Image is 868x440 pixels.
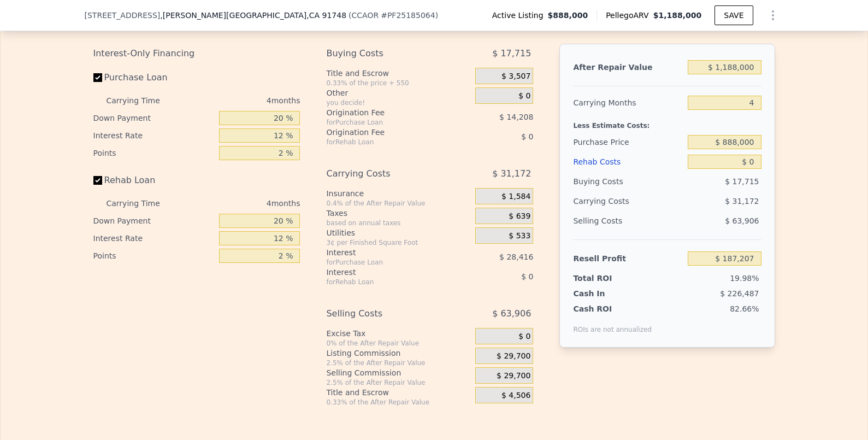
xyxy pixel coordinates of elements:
div: Title and Escrow [326,68,471,79]
div: 3¢ per Finished Square Foot [326,238,471,247]
label: Purchase Loan [93,68,215,87]
span: $ 533 [509,231,530,241]
span: [STREET_ADDRESS] [85,10,161,21]
span: $888,000 [548,10,588,21]
span: $ 17,715 [492,44,531,63]
div: Excise Tax [326,328,471,339]
span: $ 3,507 [501,72,530,81]
input: Purchase Loan [93,73,102,82]
div: Rehab Costs [573,152,683,172]
div: for Purchase Loan [326,258,448,267]
button: SAVE [715,5,753,25]
div: Points [93,247,215,265]
div: Down Payment [93,109,215,127]
div: 0.33% of the price + 550 [326,79,471,87]
button: Show Options [762,4,784,26]
span: Active Listing [492,10,548,21]
span: $ 28,416 [499,253,533,261]
span: $ 0 [518,91,530,101]
div: Points [93,144,215,162]
div: for Rehab Loan [326,138,448,146]
div: Less Estimate Costs: [573,113,761,132]
div: Selling Commission [326,367,471,378]
span: $ 1,584 [501,192,530,202]
span: Pellego ARV [606,10,653,21]
div: Origination Fee [326,107,448,118]
div: you decide! [326,98,471,107]
div: 4 months [182,195,300,212]
span: # PF25185064 [381,11,435,20]
div: 2.5% of the After Repair Value [326,378,471,387]
div: Cash In [573,288,641,299]
div: Selling Costs [573,211,683,231]
div: Interest Rate [93,127,215,144]
span: $ 17,715 [725,177,759,186]
span: $ 29,700 [497,351,530,361]
div: Carrying Time [107,195,178,212]
div: 4 months [182,92,300,109]
span: $ 29,700 [497,371,530,381]
span: , [PERSON_NAME][GEOGRAPHIC_DATA] [160,10,346,21]
div: Carrying Costs [326,164,448,184]
span: CCAOR [352,11,379,20]
span: $ 31,172 [492,164,531,184]
div: for Rehab Loan [326,278,448,286]
span: $ 0 [521,132,533,141]
div: ( ) [349,10,438,21]
div: Taxes [326,208,471,219]
div: Interest [326,267,448,278]
div: Interest Rate [93,230,215,247]
div: Title and Escrow [326,387,471,398]
span: , CA 91748 [306,11,346,20]
input: Rehab Loan [93,176,102,185]
div: Interest [326,247,448,258]
span: $ 639 [509,212,530,221]
span: $ 63,906 [725,216,759,225]
div: Total ROI [573,273,641,284]
div: Carrying Months [573,93,683,113]
span: $1,188,000 [653,11,702,20]
label: Rehab Loan [93,171,215,190]
div: Resell Profit [573,249,683,268]
div: Buying Costs [326,44,448,63]
span: $ 63,906 [492,304,531,324]
div: Cash ROI [573,303,652,314]
div: for Purchase Loan [326,118,448,127]
div: Other [326,87,471,98]
div: based on annual taxes [326,219,471,227]
div: 0.4% of the After Repair Value [326,199,471,208]
span: 82.66% [730,304,759,313]
div: Purchase Price [573,132,683,152]
div: Selling Costs [326,304,448,324]
div: ROIs are not annualized [573,314,652,334]
span: $ 0 [518,332,530,342]
div: Carrying Time [107,92,178,109]
div: Interest-Only Financing [93,44,300,63]
span: $ 14,208 [499,113,533,121]
div: Listing Commission [326,348,471,359]
div: Origination Fee [326,127,448,138]
div: Carrying Costs [573,191,641,211]
div: Down Payment [93,212,215,230]
div: Buying Costs [573,172,683,191]
span: 19.98% [730,274,759,283]
div: Utilities [326,227,471,238]
span: $ 0 [521,272,533,281]
div: After Repair Value [573,57,683,77]
div: 0.33% of the After Repair Value [326,398,471,407]
span: $ 226,487 [720,289,759,298]
div: 2.5% of the After Repair Value [326,359,471,367]
span: $ 4,506 [501,391,530,401]
span: $ 31,172 [725,197,759,206]
div: Insurance [326,188,471,199]
div: 0% of the After Repair Value [326,339,471,348]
